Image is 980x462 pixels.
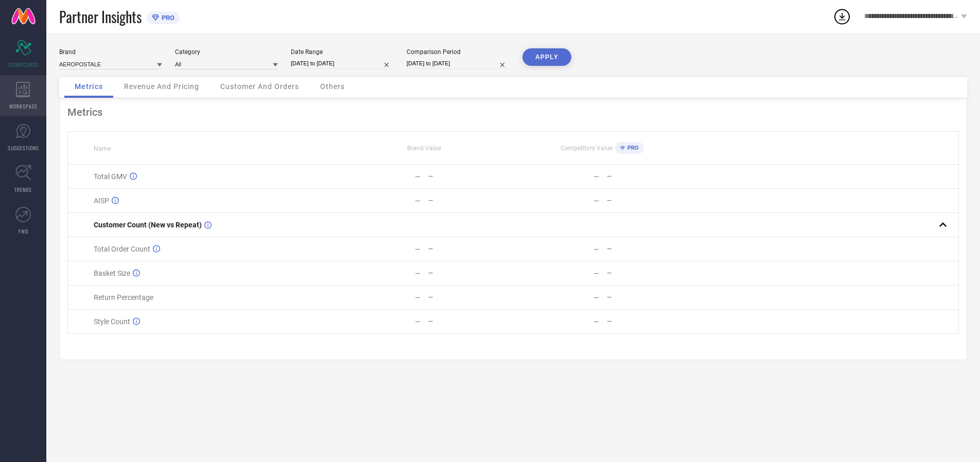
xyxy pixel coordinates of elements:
input: Select comparison period [407,58,510,69]
input: Select date range [291,58,394,69]
span: Total GMV [94,172,127,181]
span: Metrics [75,82,103,91]
div: — [428,270,513,277]
div: Brand [59,48,162,56]
span: Name [94,145,111,152]
div: — [607,294,691,301]
span: Competitors Value [561,145,612,152]
button: APPLY [522,48,571,66]
div: — [415,197,421,205]
div: — [415,172,421,181]
span: TRENDS [14,186,32,193]
span: AISP [94,197,109,205]
div: — [415,245,421,253]
div: — [607,173,691,180]
div: — [415,293,421,301]
span: PRO [625,145,639,151]
div: — [607,318,691,325]
span: WORKSPACE [9,102,38,110]
span: Partner Insights [59,6,142,27]
span: SUGGESTIONS [8,144,39,152]
span: Basket Size [94,269,130,277]
span: SCORECARDS [8,61,39,68]
div: — [428,245,513,253]
div: — [607,245,691,253]
div: — [593,269,599,277]
div: — [428,294,513,301]
span: FWD [19,227,28,235]
span: Others [320,82,345,91]
span: Brand Value [407,145,441,152]
div: — [593,317,599,326]
div: — [428,197,513,204]
div: — [607,270,691,277]
span: PRO [159,14,174,22]
div: Date Range [291,48,394,56]
div: Category [175,48,278,56]
div: — [593,293,599,301]
span: Return Percentage [94,293,153,301]
span: Customer And Orders [220,82,299,91]
span: Revenue And Pricing [124,82,199,91]
div: — [428,318,513,325]
div: — [593,197,599,205]
div: — [593,172,599,181]
div: Metrics [67,106,959,118]
span: Style Count [94,317,130,326]
span: Total Order Count [94,245,150,253]
div: — [415,317,421,326]
div: — [415,269,421,277]
div: Comparison Period [407,48,510,56]
span: Customer Count (New vs Repeat) [94,221,202,229]
div: — [428,173,513,180]
div: — [607,197,691,204]
div: Open download list [833,7,851,26]
div: — [593,245,599,253]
